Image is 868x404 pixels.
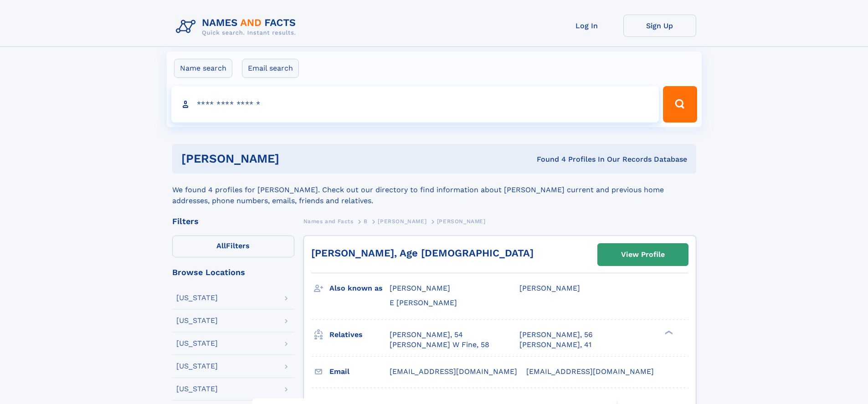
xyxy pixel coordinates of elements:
[378,215,426,227] a: [PERSON_NAME]
[172,174,696,206] div: We found 4 profiles for [PERSON_NAME]. Check out our directory to find information about [PERSON_...
[364,218,368,225] span: B
[623,15,696,37] a: Sign Up
[172,268,294,276] div: Browse Locations
[176,294,218,302] div: [US_STATE]
[550,15,623,37] a: Log In
[408,154,687,164] div: Found 4 Profiles In Our Records Database
[311,247,534,259] a: [PERSON_NAME], Age [DEMOGRAPHIC_DATA]
[329,327,390,343] h3: Relatives
[390,340,489,350] a: [PERSON_NAME] W Fine, 58
[390,298,457,307] span: E [PERSON_NAME]
[390,284,450,292] span: [PERSON_NAME]
[663,329,673,335] div: ❯
[174,59,232,78] label: Name search
[519,330,593,340] a: [PERSON_NAME], 56
[663,86,697,123] button: Search Button
[176,385,218,393] div: [US_STATE]
[176,340,218,347] div: [US_STATE]
[172,235,294,257] label: Filters
[364,215,368,227] a: B
[390,367,517,376] span: [EMAIL_ADDRESS][DOMAIN_NAME]
[171,86,659,123] input: search input
[216,241,226,250] span: All
[172,15,303,39] img: Logo Names and Facts
[519,340,591,350] a: [PERSON_NAME], 41
[303,215,354,227] a: Names and Facts
[519,284,580,292] span: [PERSON_NAME]
[598,244,688,266] a: View Profile
[437,218,486,225] span: [PERSON_NAME]
[390,330,463,340] a: [PERSON_NAME], 54
[176,363,218,370] div: [US_STATE]
[526,367,654,376] span: [EMAIL_ADDRESS][DOMAIN_NAME]
[378,218,426,225] span: [PERSON_NAME]
[176,317,218,324] div: [US_STATE]
[181,153,408,164] h1: [PERSON_NAME]
[621,244,665,265] div: View Profile
[172,217,294,225] div: Filters
[329,281,390,296] h3: Also known as
[242,59,299,78] label: Email search
[329,364,390,379] h3: Email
